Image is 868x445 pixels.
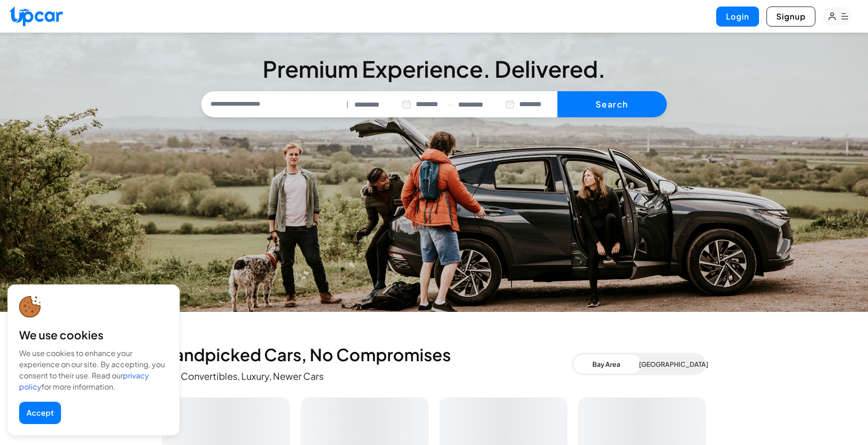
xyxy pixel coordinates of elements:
[716,7,759,27] button: Login
[19,296,41,318] img: cookie-icon.svg
[162,370,572,383] p: Evs, Convertibles, Luxury, Newer Cars
[162,345,572,364] h2: Handpicked Cars, No Compromises
[9,6,63,26] img: Upcar Logo
[201,58,667,80] h3: Premium Experience. Delivered.
[574,355,639,373] button: Bay Area
[346,99,349,110] span: |
[557,91,667,117] button: Search
[639,355,704,373] button: [GEOGRAPHIC_DATA]
[19,402,61,424] button: Accept
[447,99,453,110] span: —
[19,348,168,392] div: We use cookies to enhance your experience on our site. By accepting, you consent to their use. Re...
[19,327,168,342] div: We use cookies
[766,7,815,27] button: Signup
